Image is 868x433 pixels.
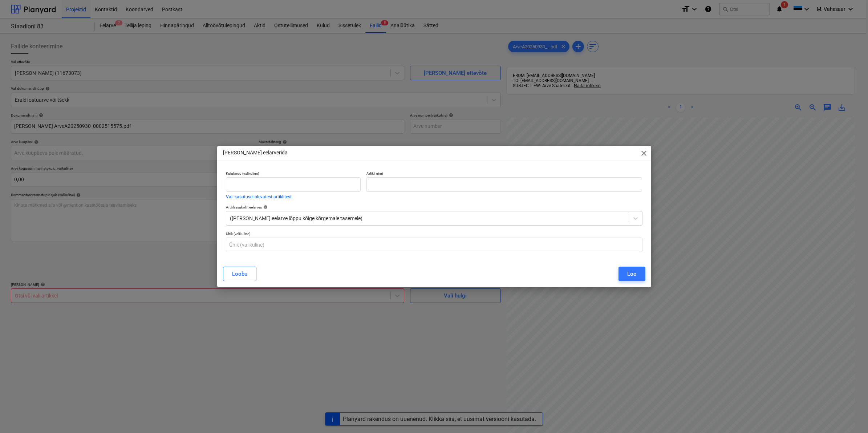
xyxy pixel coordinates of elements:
div: Loobu [232,269,247,279]
div: Artikli asukoht eelarves [226,205,642,210]
span: help [262,205,268,209]
p: [PERSON_NAME] eelarverida [223,149,288,157]
div: Loo [627,269,637,279]
button: Loobu [223,267,256,281]
button: Loo [618,267,645,281]
input: Ühik (valikuline) [226,238,642,252]
button: Vali kasutusel olevatest artiklitest. [226,195,293,199]
p: Artikli nimi [366,171,642,177]
span: close [640,149,648,158]
p: Ühik (valikuline) [226,231,642,238]
p: Kulukood (valikuline) [226,171,361,177]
